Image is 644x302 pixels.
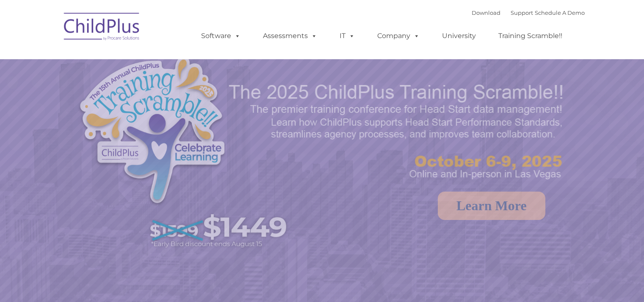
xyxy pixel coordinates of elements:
[511,9,533,16] a: Support
[535,9,585,16] a: Schedule A Demo
[472,9,500,16] a: Download
[490,27,571,44] a: Training Scramble!!
[193,27,249,44] a: Software
[60,7,144,49] img: ChildPlus by Procare Solutions
[472,9,585,16] font: |
[438,192,545,220] a: Learn More
[331,27,363,44] a: IT
[434,27,484,44] a: University
[254,27,326,44] a: Assessments
[369,27,428,44] a: Company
